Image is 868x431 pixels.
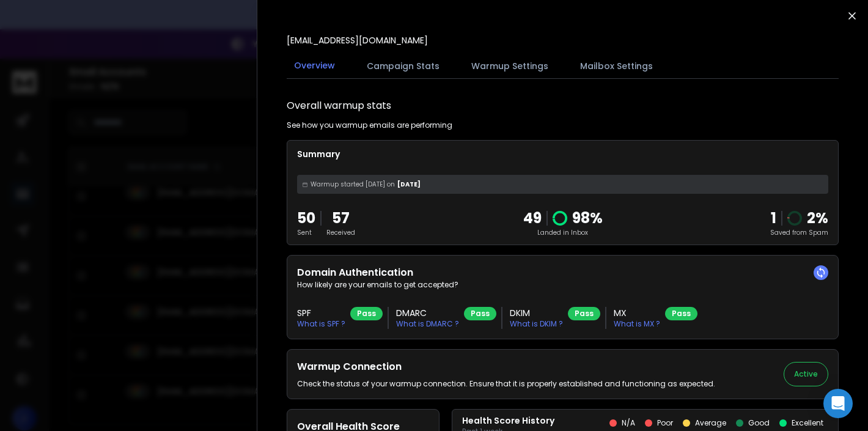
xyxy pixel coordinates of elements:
[770,228,828,237] p: Saved from Spam
[287,120,452,130] p: See how you warmup emails are performing
[665,307,697,320] div: Pass
[748,418,770,428] p: Good
[792,418,823,428] p: Excellent
[614,307,660,319] h3: MX
[396,307,459,319] h3: DMARC
[326,208,355,228] p: 57
[622,418,635,428] p: N/A
[297,208,315,228] p: 50
[297,228,315,237] p: Sent
[807,208,828,228] p: 2 %
[287,98,391,113] h1: Overall warmup stats
[297,319,345,329] p: What is SPF ?
[568,307,600,320] div: Pass
[464,53,556,79] button: Warmup Settings
[523,228,603,237] p: Landed in Inbox
[510,307,563,319] h3: DKIM
[297,379,715,389] p: Check the status of your warmup connection. Ensure that it is properly established and functionin...
[695,418,726,428] p: Average
[287,52,342,80] button: Overview
[297,280,828,290] p: How likely are your emails to get accepted?
[297,175,828,194] div: [DATE]
[523,208,542,228] p: 49
[311,180,395,189] span: Warmup started [DATE] on
[823,389,853,418] div: Open Intercom Messenger
[359,53,447,79] button: Campaign Stats
[510,319,563,329] p: What is DKIM ?
[614,319,660,329] p: What is MX ?
[297,148,828,160] p: Summary
[784,362,828,386] button: Active
[297,265,828,280] h2: Domain Authentication
[297,359,715,374] h2: Warmup Connection
[572,208,603,228] p: 98 %
[464,307,496,320] div: Pass
[657,418,673,428] p: Poor
[297,307,345,319] h3: SPF
[287,34,428,46] p: [EMAIL_ADDRESS][DOMAIN_NAME]
[771,208,776,228] strong: 1
[462,414,554,427] p: Health Score History
[396,319,459,329] p: What is DMARC ?
[350,307,383,320] div: Pass
[326,228,355,237] p: Received
[573,53,660,79] button: Mailbox Settings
